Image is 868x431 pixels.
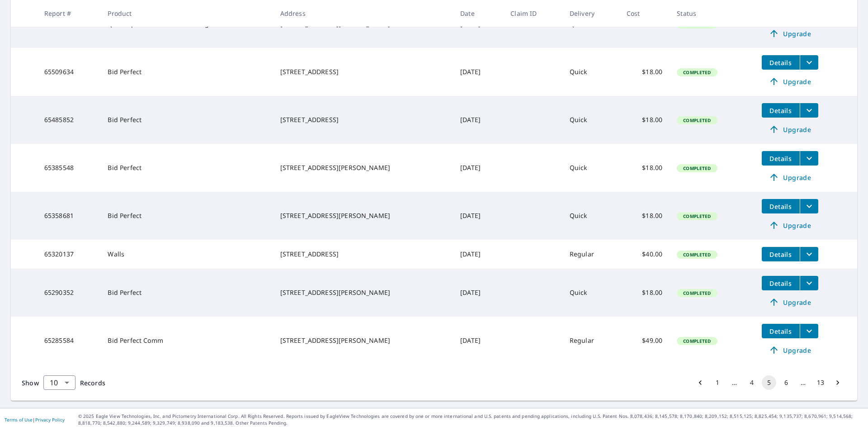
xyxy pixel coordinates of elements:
[830,375,845,390] button: Go to next page
[800,103,818,118] button: filesDropdownBtn-65485852
[762,199,800,213] button: detailsBtn-65358681
[280,115,446,124] div: [STREET_ADDRESS]
[678,290,716,296] span: Completed
[619,144,670,192] td: $18.00
[22,379,39,387] span: Show
[767,297,813,308] span: Upgrade
[762,74,818,89] a: Upgrade
[800,247,818,261] button: filesDropdownBtn-65320137
[37,240,101,269] td: 65320137
[727,378,742,387] div: …
[619,48,670,96] td: $18.00
[767,28,813,39] span: Upgrade
[800,324,818,338] button: filesDropdownBtn-65285584
[453,240,503,269] td: [DATE]
[800,151,818,166] button: filesDropdownBtn-65385548
[35,417,65,423] a: Privacy Policy
[762,343,818,357] a: Upgrade
[800,276,818,290] button: filesDropdownBtn-65290352
[562,240,619,269] td: Regular
[562,144,619,192] td: Quick
[562,192,619,240] td: Quick
[280,211,446,220] div: [STREET_ADDRESS][PERSON_NAME]
[767,76,813,87] span: Upgrade
[80,379,105,387] span: Records
[762,170,818,185] a: Upgrade
[800,199,818,213] button: filesDropdownBtn-65358681
[767,345,813,355] span: Upgrade
[280,250,446,259] div: [STREET_ADDRESS]
[100,317,273,365] td: Bid Perfect Comm
[280,67,446,76] div: [STREET_ADDRESS]
[692,375,846,390] nav: pagination navigation
[762,276,800,290] button: detailsBtn-65290352
[762,295,818,309] a: Upgrade
[767,279,794,288] span: Details
[678,338,716,344] span: Completed
[796,378,811,387] div: …
[619,96,670,144] td: $18.00
[619,240,670,269] td: $40.00
[37,96,101,144] td: 65485852
[37,317,101,365] td: 65285584
[767,220,813,231] span: Upgrade
[678,213,716,219] span: Completed
[562,317,619,365] td: Regular
[762,55,800,70] button: detailsBtn-65509634
[619,192,670,240] td: $18.00
[100,269,273,317] td: Bid Perfect
[678,117,716,123] span: Completed
[767,172,813,183] span: Upgrade
[78,413,863,426] p: © 2025 Eagle View Technologies, Inc. and Pictometry International Corp. All Rights Reserved. Repo...
[767,106,794,115] span: Details
[5,417,33,423] a: Terms of Use
[767,250,794,259] span: Details
[562,269,619,317] td: Quick
[100,192,273,240] td: Bid Perfect
[100,96,273,144] td: Bid Perfect
[800,55,818,70] button: filesDropdownBtn-65509634
[43,370,75,395] div: 10
[37,269,101,317] td: 65290352
[762,26,818,41] a: Upgrade
[5,417,65,422] p: |
[280,288,446,297] div: [STREET_ADDRESS][PERSON_NAME]
[453,192,503,240] td: [DATE]
[43,375,75,390] div: Show 10 records
[762,151,800,166] button: detailsBtn-65385548
[762,103,800,118] button: detailsBtn-65485852
[767,58,794,67] span: Details
[453,269,503,317] td: [DATE]
[453,48,503,96] td: [DATE]
[762,122,818,137] a: Upgrade
[37,192,101,240] td: 65358681
[762,324,800,338] button: detailsBtn-65285584
[813,375,828,390] button: Go to page 13
[619,269,670,317] td: $18.00
[100,144,273,192] td: Bid Perfect
[767,202,794,211] span: Details
[779,375,793,390] button: Go to page 6
[562,96,619,144] td: Quick
[453,317,503,365] td: [DATE]
[280,336,446,345] div: [STREET_ADDRESS][PERSON_NAME]
[453,96,503,144] td: [DATE]
[619,317,670,365] td: $49.00
[762,375,776,390] button: page 5
[453,144,503,192] td: [DATE]
[678,69,716,76] span: Completed
[562,48,619,96] td: Quick
[100,48,273,96] td: Bid Perfect
[37,144,101,192] td: 65385548
[678,251,716,258] span: Completed
[762,218,818,232] a: Upgrade
[767,327,794,336] span: Details
[678,165,716,171] span: Completed
[762,247,800,261] button: detailsBtn-65320137
[710,375,725,390] button: Go to page 1
[745,375,759,390] button: Go to page 4
[767,154,794,163] span: Details
[280,163,446,172] div: [STREET_ADDRESS][PERSON_NAME]
[100,240,273,269] td: Walls
[37,48,101,96] td: 65509634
